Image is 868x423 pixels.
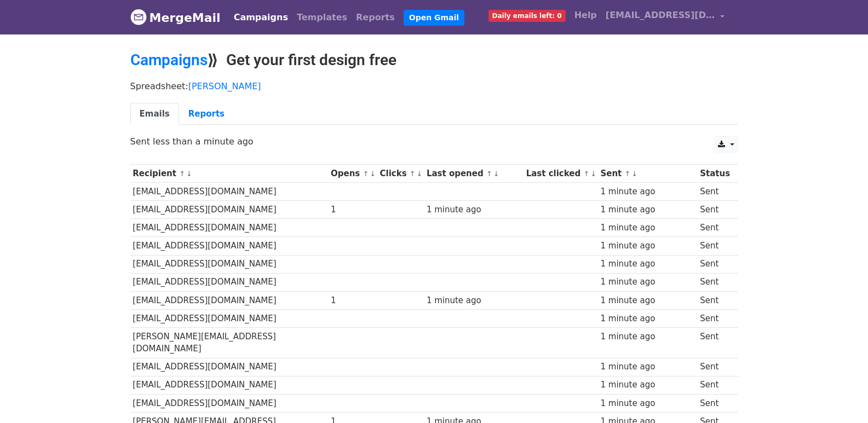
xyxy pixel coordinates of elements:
[486,170,492,178] a: ↑
[352,7,399,28] a: Reports
[424,165,524,183] th: Last opened
[488,10,566,22] span: Daily emails left: 0
[331,294,375,307] div: 1
[130,327,329,358] td: [PERSON_NAME][EMAIL_ADDRESS][DOMAIN_NAME]
[130,255,329,273] td: [EMAIL_ADDRESS][DOMAIN_NAME]
[292,7,352,28] a: Templates
[600,294,694,307] div: 1 minute ago
[600,222,694,234] div: 1 minute ago
[179,170,185,178] a: ↑
[130,51,208,69] a: Campaigns
[697,394,732,412] td: Sent
[130,376,329,394] td: [EMAIL_ADDRESS][DOMAIN_NAME]
[697,376,732,394] td: Sent
[328,165,377,183] th: Opens
[697,358,732,376] td: Sent
[600,186,694,198] div: 1 minute ago
[130,80,738,92] p: Spreadsheet:
[130,273,329,291] td: [EMAIL_ADDRESS][DOMAIN_NAME]
[600,258,694,270] div: 1 minute ago
[697,273,732,291] td: Sent
[697,183,732,201] td: Sent
[130,6,221,29] a: MergeMail
[427,204,521,216] div: 1 minute ago
[697,291,732,309] td: Sent
[130,51,738,69] h2: ⟫ Get your first design free
[130,165,329,183] th: Recipient
[697,309,732,327] td: Sent
[524,165,598,183] th: Last clicked
[600,240,694,252] div: 1 minute ago
[583,170,589,178] a: ↑
[331,204,375,216] div: 1
[625,170,631,178] a: ↑
[493,170,499,178] a: ↓
[130,183,329,201] td: [EMAIL_ADDRESS][DOMAIN_NAME]
[417,170,423,178] a: ↓
[130,103,179,125] a: Emails
[427,294,521,307] div: 1 minute ago
[404,10,464,26] a: Open Gmail
[370,170,376,178] a: ↓
[600,312,694,325] div: 1 minute ago
[606,9,715,22] span: [EMAIL_ADDRESS][DOMAIN_NAME]
[600,361,694,373] div: 1 minute ago
[130,291,329,309] td: [EMAIL_ADDRESS][DOMAIN_NAME]
[229,7,292,28] a: Campaigns
[631,170,637,178] a: ↓
[600,379,694,391] div: 1 minute ago
[377,165,424,183] th: Clicks
[570,4,601,26] a: Help
[601,4,729,30] a: [EMAIL_ADDRESS][DOMAIN_NAME]
[179,103,234,125] a: Reports
[697,165,732,183] th: Status
[410,170,416,178] a: ↑
[130,9,147,25] img: MergeMail logo
[600,204,694,216] div: 1 minute ago
[130,358,329,376] td: [EMAIL_ADDRESS][DOMAIN_NAME]
[130,201,329,219] td: [EMAIL_ADDRESS][DOMAIN_NAME]
[130,219,329,237] td: [EMAIL_ADDRESS][DOMAIN_NAME]
[484,4,570,26] a: Daily emails left: 0
[130,136,738,147] p: Sent less than a minute ago
[697,219,732,237] td: Sent
[590,170,596,178] a: ↓
[186,170,192,178] a: ↓
[600,397,694,410] div: 1 minute ago
[697,255,732,273] td: Sent
[813,370,868,423] iframe: Chat Widget
[188,81,261,91] a: [PERSON_NAME]
[130,309,329,327] td: [EMAIL_ADDRESS][DOMAIN_NAME]
[697,327,732,358] td: Sent
[697,237,732,255] td: Sent
[697,201,732,219] td: Sent
[130,237,329,255] td: [EMAIL_ADDRESS][DOMAIN_NAME]
[130,394,329,412] td: [EMAIL_ADDRESS][DOMAIN_NAME]
[600,276,694,288] div: 1 minute ago
[598,165,698,183] th: Sent
[363,170,369,178] a: ↑
[600,331,694,343] div: 1 minute ago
